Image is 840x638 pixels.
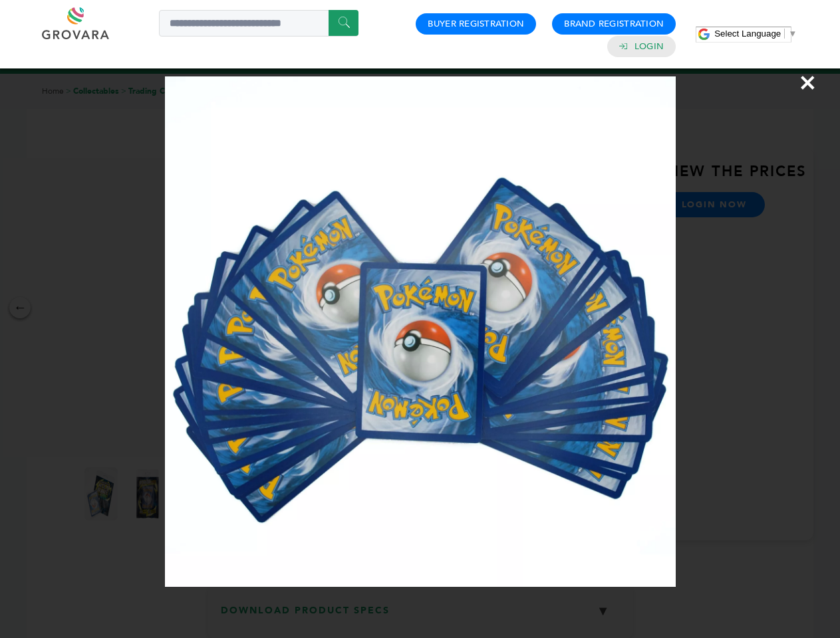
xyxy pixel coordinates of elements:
[714,29,797,39] a: Select Language​
[784,29,785,39] span: ​
[165,76,676,587] img: Image Preview
[714,29,781,39] span: Select Language
[564,18,664,30] a: Brand Registration
[788,29,797,39] span: ▼
[159,10,358,37] input: Search a product or brand...
[799,64,817,101] span: ×
[634,41,664,53] a: Login
[428,18,524,30] a: Buyer Registration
